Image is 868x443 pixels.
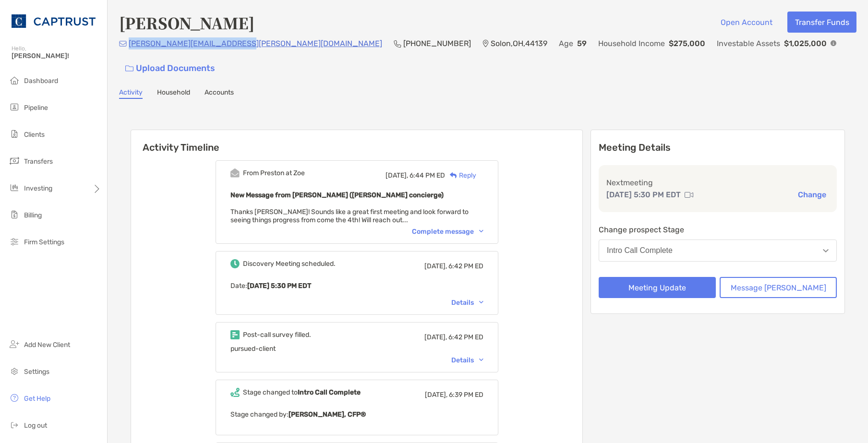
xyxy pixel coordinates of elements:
[599,277,716,298] button: Meeting Update
[9,128,20,140] img: clients icon
[599,239,837,262] button: Intro Call Complete
[599,142,837,154] p: Meeting Details
[157,88,190,99] a: Household
[607,246,673,255] div: Intro Call Complete
[119,12,254,34] h4: [PERSON_NAME]
[784,37,827,49] p: $1,025,000
[9,101,20,113] img: pipeline icon
[119,41,127,47] img: Email Icon
[448,333,483,341] span: 6:42 PM ED
[24,421,47,430] span: Log out
[24,104,48,112] span: Pipeline
[12,4,96,38] img: CAPTRUST Logo
[795,190,829,200] button: Change
[451,299,483,307] div: Details
[298,388,361,396] b: Intro Call Complete
[24,77,58,85] span: Dashboard
[230,208,469,224] span: Thanks [PERSON_NAME]! Sounds like a great first meeting and look forward to seeing things progres...
[24,211,42,219] span: Billing
[599,224,837,236] p: Change prospect Stage
[119,88,143,99] a: Activity
[24,238,64,246] span: Firm Settings
[24,184,52,192] span: Investing
[9,338,20,350] img: add_new_client icon
[445,170,476,180] div: Reply
[425,391,447,399] span: [DATE],
[482,40,489,48] img: Location Icon
[479,301,483,304] img: Chevron icon
[424,333,447,341] span: [DATE],
[125,65,133,72] img: button icon
[823,249,829,252] img: Open dropdown arrow
[410,171,445,180] span: 6:44 PM ED
[720,277,837,298] button: Message [PERSON_NAME]
[230,408,483,420] p: Stage changed by:
[479,230,483,233] img: Chevron icon
[448,262,483,270] span: 6:42 PM ED
[559,37,573,49] p: Age
[205,88,234,99] a: Accounts
[119,58,221,79] a: Upload Documents
[230,168,240,178] img: Event icon
[230,259,240,268] img: Event icon
[449,391,483,399] span: 6:39 PM ED
[230,280,483,292] p: Date :
[230,191,444,199] b: New Message from [PERSON_NAME] ([PERSON_NAME] concierge)
[9,419,20,431] img: logout icon
[247,282,311,290] b: [DATE] 5:30 PM EDT
[131,130,582,153] h6: Activity Timeline
[606,177,829,189] p: Next meeting
[24,157,53,166] span: Transfers
[598,37,665,49] p: Household Income
[451,356,483,364] div: Details
[230,330,240,339] img: Event icon
[606,189,681,201] p: [DATE] 5:30 PM EDT
[577,37,587,49] p: 59
[24,131,45,139] span: Clients
[669,37,705,49] p: $275,000
[9,365,20,377] img: settings icon
[685,191,693,199] img: communication type
[713,12,780,33] button: Open Account
[787,12,856,33] button: Transfer Funds
[230,345,276,353] span: pursued-client
[289,410,366,419] b: [PERSON_NAME], CFP®
[491,37,547,49] p: Solon , OH , 44139
[243,169,305,177] div: From Preston at Zoe
[424,262,447,270] span: [DATE],
[403,37,471,49] p: [PHONE_NUMBER]
[230,388,240,397] img: Event icon
[24,341,70,349] span: Add New Client
[412,227,483,236] div: Complete message
[479,359,483,361] img: Chevron icon
[9,155,20,167] img: transfers icon
[9,182,20,193] img: investing icon
[9,236,20,247] img: firm-settings icon
[129,37,382,49] p: [PERSON_NAME][EMAIL_ADDRESS][PERSON_NAME][DOMAIN_NAME]
[9,392,20,404] img: get-help icon
[12,52,101,60] span: [PERSON_NAME]!
[386,171,408,180] span: [DATE],
[24,368,49,376] span: Settings
[717,37,780,49] p: Investable Assets
[394,40,401,48] img: Phone Icon
[243,388,361,396] div: Stage changed to
[24,395,50,403] span: Get Help
[450,172,457,179] img: Reply icon
[9,209,20,220] img: billing icon
[831,40,836,46] img: Info Icon
[243,260,336,268] div: Discovery Meeting scheduled.
[243,331,311,339] div: Post-call survey filled.
[9,74,20,86] img: dashboard icon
